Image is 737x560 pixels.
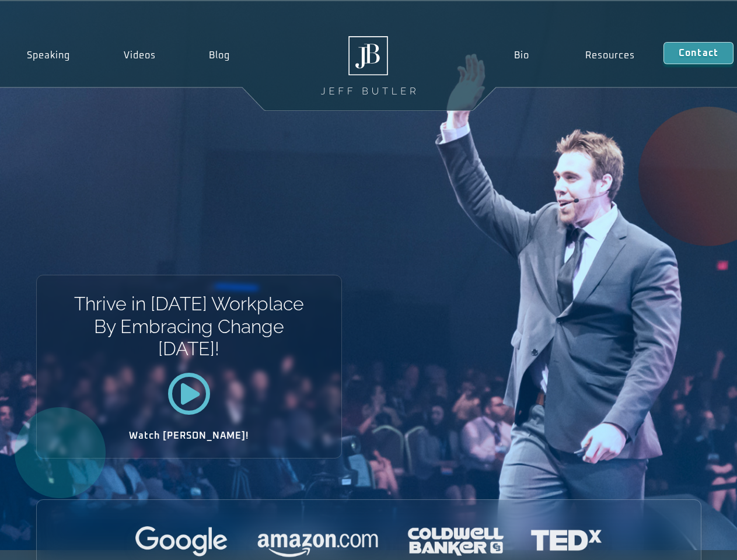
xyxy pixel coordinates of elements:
a: Blog [182,42,257,69]
a: Contact [663,42,733,64]
h1: Thrive in [DATE] Workplace By Embracing Change [DATE]! [73,293,305,360]
a: Bio [485,42,557,69]
nav: Menu [485,42,663,69]
a: Resources [557,42,663,69]
span: Contact [679,48,718,58]
a: Videos [97,42,183,69]
h2: Watch [PERSON_NAME]! [78,431,301,440]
